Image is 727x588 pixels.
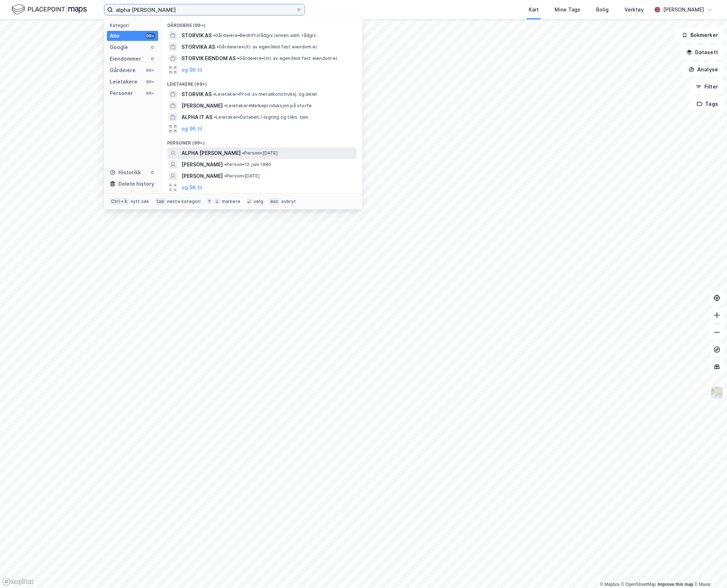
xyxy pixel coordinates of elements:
a: Mapbox homepage [2,578,34,586]
span: ALPHA [PERSON_NAME] [181,149,241,157]
button: og 96 til [181,183,202,192]
div: velg [254,199,263,204]
a: Mapbox [600,582,620,587]
div: Verktøy [624,5,644,14]
img: Z [710,386,724,399]
div: esc [269,198,280,205]
button: og 96 til [181,124,202,133]
span: Person • [DATE] [224,173,260,179]
div: nytt søk [131,199,150,204]
div: Delete history [118,180,154,188]
span: Leietaker • Prod. av metallkonstruksj. og deler [213,91,317,97]
span: Gårdeiere • Utl. av egen/leid fast eiendom el. [217,44,318,50]
a: Improve this map [658,582,693,587]
div: 0 [150,44,155,50]
span: • [213,91,215,97]
span: STORVIK AS [181,31,212,40]
div: 99+ [145,33,155,39]
div: Leietakere [110,77,137,86]
div: Bolig [596,5,609,14]
div: Mine Tags [554,5,580,14]
input: Søk på adresse, matrikkel, gårdeiere, leietakere eller personer [113,4,296,15]
span: ALPHA IT AS [181,113,212,122]
div: 99+ [145,79,155,85]
span: • [224,103,226,108]
div: [PERSON_NAME] [663,5,704,14]
span: • [224,162,226,167]
button: Datasett [680,45,724,60]
span: • [237,56,239,61]
div: tab [155,198,166,205]
div: 99+ [145,90,155,96]
div: Personer [110,89,133,98]
div: Ctrl + k [110,198,129,205]
span: STORVIKA AS [181,43,215,51]
span: • [242,150,244,156]
div: Gårdeiere (99+) [161,17,362,30]
div: 99+ [145,67,155,73]
span: Leietaker • Databeh./-lagring og tilkn. tjen. [214,114,310,120]
div: Kontrollprogram for chat [691,554,727,588]
div: Leietakere (99+) [161,76,362,89]
div: Historikk [110,168,141,177]
span: • [214,114,216,120]
button: Filter [690,80,724,94]
div: 0 [150,170,155,175]
a: OpenStreetMap [621,582,656,587]
div: markere [222,199,240,204]
span: [PERSON_NAME] [181,160,223,169]
span: • [217,44,219,49]
span: Gårdeiere • Utl. av egen/leid fast eiendom el. [237,56,338,61]
img: logo.f888ab2527a4732fd821a326f86c7f29.svg [11,3,87,16]
div: Kategori [110,23,158,28]
span: [PERSON_NAME] [181,101,223,110]
div: Google [110,43,128,52]
button: og 96 til [181,66,202,74]
span: STORVIK EIENDOM AS [181,54,236,63]
span: Person • [DATE] [242,150,278,156]
div: Gårdeiere [110,66,136,75]
span: • [213,33,215,38]
span: [PERSON_NAME] [181,172,223,180]
span: • [224,173,226,179]
div: neste kategori [167,199,201,204]
div: Personer (99+) [161,134,362,147]
div: 0 [150,56,155,62]
div: avbryt [281,199,296,204]
div: Kart [529,5,539,14]
div: Eiendommer [110,54,141,63]
span: Gårdeiere • Bedriftsrådgiv./annen adm. rådgiv. [213,33,317,38]
button: Bokmerker [676,28,724,42]
div: Alle [110,32,119,40]
span: Leietaker • Melkeproduksjon på storfe [224,103,312,109]
span: Person • 12. juni 1980 [224,162,271,167]
button: Analyse [683,62,724,77]
span: STORVIK AS [181,90,212,99]
button: Tags [691,97,724,111]
iframe: Chat Widget [691,554,727,588]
